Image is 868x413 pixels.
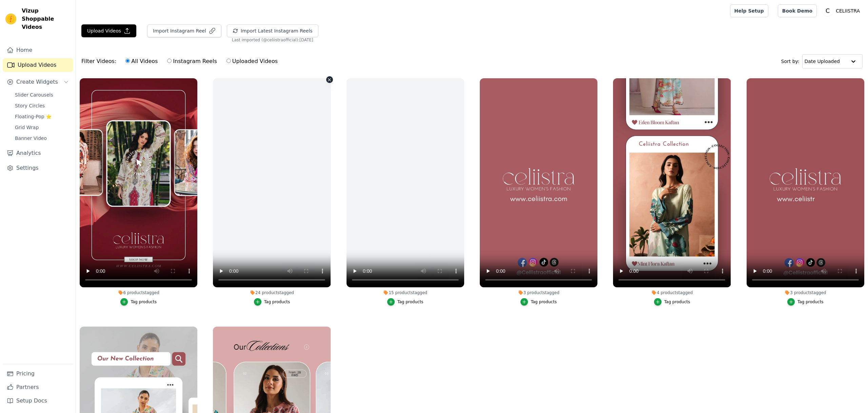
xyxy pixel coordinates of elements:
button: Create Widgets [3,75,73,89]
a: Book Demo [778,4,817,17]
label: All Videos [125,57,158,66]
div: 15 products tagged [347,290,464,295]
a: Grid Wrap [11,123,73,132]
text: C [826,7,830,14]
input: Uploaded Videos [226,59,231,63]
a: Help Setup [730,4,768,17]
div: 4 products tagged [613,290,731,295]
div: 24 products tagged [213,290,331,295]
button: Tag products [654,298,690,306]
span: Slider Carousels [15,91,53,98]
div: 3 products tagged [747,290,864,295]
button: Tag products [387,298,423,306]
button: Import Instagram Reel [147,24,221,37]
span: Banner Video [15,135,47,142]
div: Filter Videos: [81,54,281,69]
p: CELIISTRA [833,5,863,17]
div: Tag products [664,299,690,305]
span: Create Widgets [16,78,58,86]
div: 3 products tagged [480,290,597,295]
button: C CELIISTRA [822,5,863,17]
a: Upload Videos [3,58,73,72]
a: Settings [3,161,73,175]
div: Tag products [531,299,557,305]
a: Slider Carousels [11,90,73,100]
a: Pricing [3,367,73,380]
button: Import Latest Instagram Reels [227,24,318,37]
label: Uploaded Videos [226,57,278,66]
img: Vizup [5,14,16,24]
label: Instagram Reels [167,57,217,66]
button: Tag products [520,298,557,306]
span: Floating-Pop ⭐ [15,113,52,120]
button: Upload Videos [81,24,136,37]
button: Tag products [120,298,157,306]
span: Vizup Shoppable Videos [22,7,70,31]
input: All Videos [125,59,130,63]
div: Sort by: [781,54,863,68]
span: Grid Wrap [15,124,39,131]
div: Tag products [397,299,423,305]
div: Tag products [264,299,290,305]
span: Last imported (@ celiistraofficial ): [DATE] [232,37,313,43]
a: Home [3,43,73,57]
a: Story Circles [11,101,73,110]
a: Setup Docs [3,394,73,408]
input: Instagram Reels [167,59,172,63]
button: Tag products [254,298,290,306]
a: Partners [3,380,73,394]
a: Floating-Pop ⭐ [11,112,73,121]
button: Video Delete [326,76,333,83]
a: Analytics [3,146,73,160]
div: Tag products [797,299,824,305]
div: Tag products [131,299,157,305]
a: Banner Video [11,133,73,143]
button: Tag products [787,298,824,306]
span: Story Circles [15,102,45,109]
div: 6 products tagged [80,290,197,295]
